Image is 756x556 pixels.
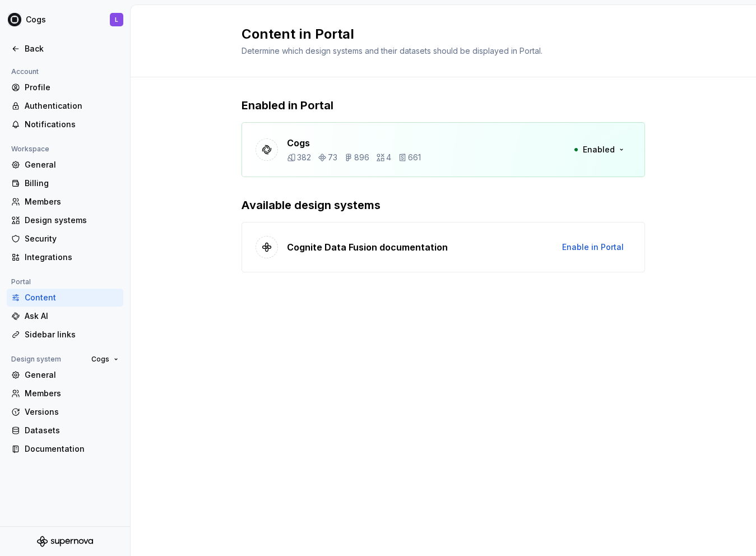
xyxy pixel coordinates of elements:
a: Members [7,193,123,211]
div: Members [25,388,119,399]
a: Design systems [7,211,123,229]
a: Content [7,289,123,307]
button: Enable in Portal [555,237,631,257]
button: CogsL [2,7,128,32]
h2: Content in Portal [242,25,632,43]
a: Ask AI [7,307,123,325]
div: Portal [7,275,35,289]
img: 293001da-8814-4710-858c-a22b548e5d5c.png [8,13,21,26]
p: 661 [408,152,421,163]
p: 4 [386,152,391,163]
div: Documentation [25,443,119,455]
div: General [25,159,119,170]
p: Cogs [287,136,421,150]
div: Design systems [25,215,119,226]
p: 73 [328,152,337,163]
div: Integrations [25,252,119,263]
div: Profile [25,82,119,93]
span: Determine which design systems and their datasets should be displayed in Portal. [242,46,542,55]
span: Enable in Portal [562,242,624,253]
a: Integrations [7,248,123,266]
div: Cogs [26,14,46,25]
div: Design system [7,353,66,366]
div: Security [25,233,119,244]
div: Billing [25,178,119,189]
div: Versions [25,406,119,418]
a: Authentication [7,97,123,115]
div: L [115,15,118,24]
div: General [25,369,119,381]
p: Enabled in Portal [242,98,645,113]
div: Ask AI [25,311,119,322]
a: Security [7,230,123,248]
div: Datasets [25,425,119,436]
div: Members [25,196,119,207]
div: Sidebar links [25,329,119,340]
p: Cognite Data Fusion documentation [287,240,448,254]
a: General [7,366,123,384]
div: Content [25,292,119,303]
div: Notifications [25,119,119,130]
p: 896 [354,152,369,163]
svg: Supernova Logo [37,536,93,547]
a: Billing [7,174,123,192]
div: Authentication [25,100,119,112]
a: Documentation [7,440,123,458]
div: Account [7,65,43,78]
a: Members [7,384,123,402]
a: Versions [7,403,123,421]
a: Notifications [7,115,123,133]
a: Datasets [7,421,123,439]
span: Cogs [91,355,109,364]
div: Workspace [7,142,54,156]
span: Enabled [583,144,615,155]
button: Enabled [567,140,631,160]
a: Sidebar links [7,326,123,344]
a: General [7,156,123,174]
p: 382 [297,152,311,163]
a: Profile [7,78,123,96]
div: Back [25,43,119,54]
p: Available design systems [242,197,645,213]
a: Back [7,40,123,58]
